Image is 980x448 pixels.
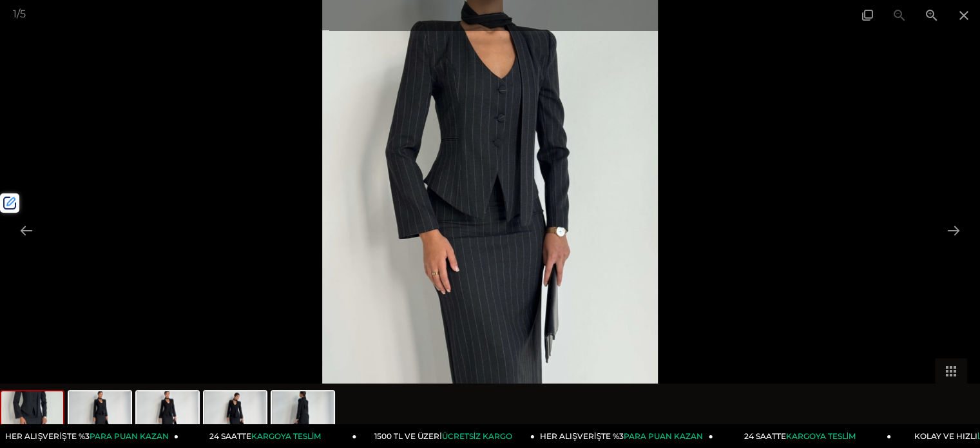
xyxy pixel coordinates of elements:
[624,431,703,441] span: PARA PUAN KAZAN
[90,431,169,441] span: PARA PUAN KAZAN
[713,424,892,448] a: 24 SAATTEKARGOYA TESLİM
[137,391,198,440] img: landi-ceket-26k031--afa7-.jpg
[935,358,967,384] button: Toggle thumbnails
[251,431,321,441] span: KARGOYA TESLİM
[204,391,266,440] img: landi-ceket-26k031--6dde-.jpg
[785,431,855,441] span: KARGOYA TESLİM
[1,424,179,448] a: HER ALIŞVERİŞTE %3PARA PUAN KAZAN
[442,431,512,441] span: ÜCRETSİZ KARGO
[13,8,17,20] span: 1
[357,424,535,448] a: 1500 TL VE ÜZERİÜCRETSİZ KARGO
[535,424,713,448] a: HER ALIŞVERİŞTE %3PARA PUAN KAZAN
[69,391,131,440] img: landi-ceket-26k031-64-8ba.jpg
[20,8,26,20] span: 5
[1,391,63,440] img: landi-ceket-26k031-4dbc-4.jpg
[272,391,334,440] img: landi-ceket-26k031-b68-45.jpg
[178,424,357,448] a: 24 SAATTEKARGOYA TESLİM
